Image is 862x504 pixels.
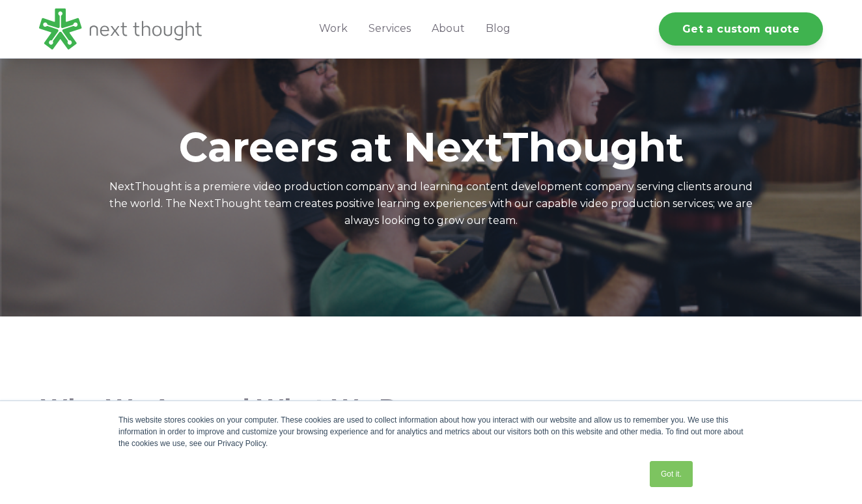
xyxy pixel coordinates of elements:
[40,395,421,421] h2: Who We Are and What We Do
[39,8,202,49] img: LG - NextThought Logo
[118,414,744,449] div: This website stores cookies on your computer. These cookies are used to collect information about...
[105,124,757,171] h1: Careers at NextThought
[105,178,757,229] p: NextThought is a premiere video production company and learning content development company servi...
[659,12,823,46] a: Get a custom quote
[650,461,693,487] a: Got it.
